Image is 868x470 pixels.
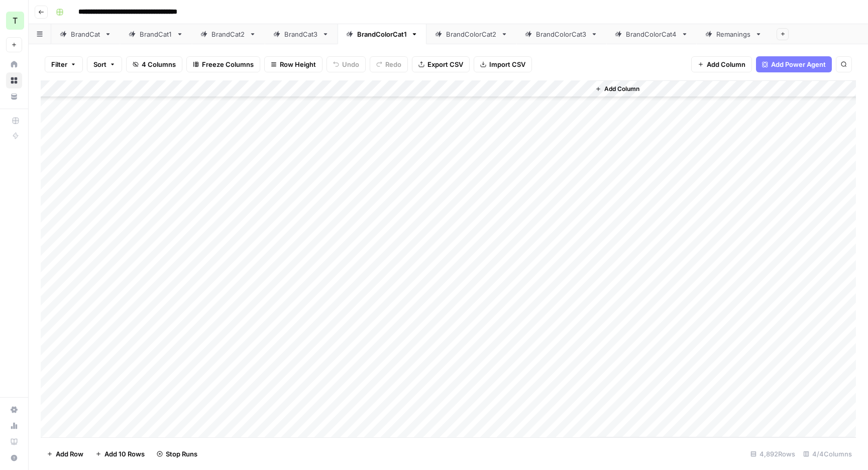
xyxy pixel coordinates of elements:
span: 4 Columns [142,59,176,69]
span: Import CSV [489,59,525,69]
span: Freeze Columns [202,59,254,69]
button: Add 10 Rows [89,446,151,462]
span: T [13,15,18,27]
button: Filter [45,56,83,72]
a: Your Data [6,88,22,105]
span: Redo [385,59,401,69]
button: 4 Columns [126,56,182,72]
span: Add 10 Rows [104,449,145,459]
button: Redo [370,56,408,72]
a: BrandCat3 [265,24,338,44]
button: Add Column [691,56,752,72]
button: Undo [327,56,366,72]
button: Workspace: TY SEO Team [6,8,22,33]
span: Filter [51,59,67,69]
div: 4/4 Columns [799,446,856,462]
a: BrandColorCat1 [338,24,426,44]
a: Learning Hub [6,434,22,450]
div: BrandColorCat2 [446,29,497,39]
button: Export CSV [412,56,470,72]
button: Sort [87,56,122,72]
div: Remanings [716,29,751,39]
div: BrandCat3 [284,29,318,39]
button: Add Row [41,446,89,462]
div: BrandColorCat1 [357,29,407,39]
a: BrandCat2 [192,24,265,44]
div: BrandCat1 [140,29,172,39]
div: BrandCat [71,29,100,39]
div: BrandColorCat4 [626,29,677,39]
div: BrandColorCat3 [536,29,587,39]
div: BrandCat2 [211,29,245,39]
span: Add Column [604,84,639,93]
button: Freeze Columns [186,56,260,72]
button: Import CSV [474,56,532,72]
span: Add Power Agent [771,59,826,69]
a: Usage [6,418,22,434]
button: Help + Support [6,450,22,466]
a: Settings [6,402,22,418]
span: Sort [93,59,106,69]
span: Row Height [280,59,316,69]
a: BrandColorCat4 [606,24,697,44]
a: Home [6,56,22,72]
a: Browse [6,72,22,88]
span: Add Column [707,59,745,69]
a: BrandCat1 [120,24,192,44]
span: Export CSV [427,59,463,69]
a: BrandCat [51,24,120,44]
button: Stop Runs [151,446,203,462]
button: Add Column [591,82,643,96]
div: 4,892 Rows [746,446,799,462]
button: Add Power Agent [756,56,832,72]
span: Stop Runs [166,449,197,459]
a: Remanings [697,24,771,44]
a: BrandColorCat3 [516,24,606,44]
span: Add Row [56,449,83,459]
button: Row Height [264,56,322,72]
a: BrandColorCat2 [426,24,516,44]
span: Undo [342,59,359,69]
